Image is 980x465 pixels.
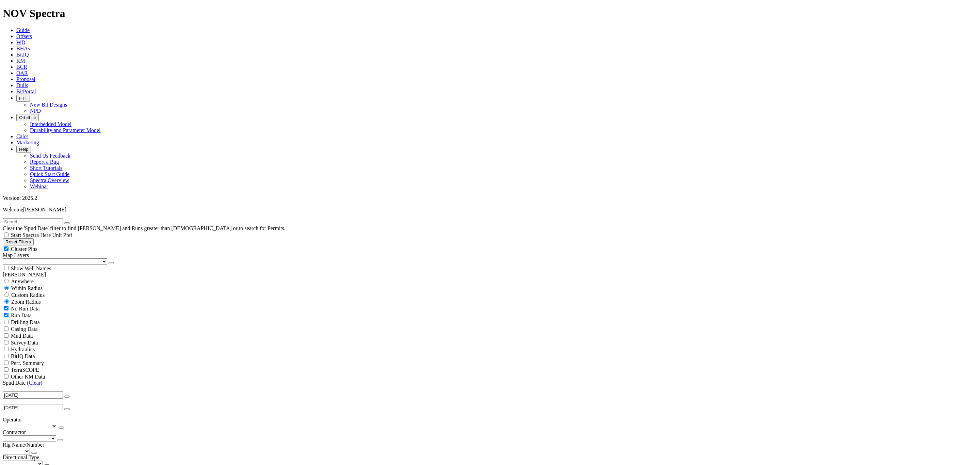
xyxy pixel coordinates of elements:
filter-controls-checkbox: Hydraulics Analysis [3,346,977,353]
a: WD [16,39,26,45]
a: Calcs [16,133,29,139]
a: Send Us Feedback [30,153,70,159]
span: Help [19,147,28,152]
a: Report a Bug [30,159,59,165]
a: Offsets [16,33,32,39]
a: Webinar [30,183,48,189]
a: NPD [30,108,41,114]
span: Survey Data [11,340,38,346]
a: Short Tutorials [30,165,63,171]
a: BCR [16,64,27,70]
span: Cluster Pins [11,246,37,252]
span: Unit Pref [52,232,72,238]
p: Welcome [3,207,977,213]
a: BitPortal [16,89,36,94]
span: Other KM Data [11,374,45,380]
a: BHAs [16,46,30,51]
button: Help [16,146,31,153]
filter-controls-checkbox: Performance Summary [3,359,977,366]
button: OrbitLite [16,114,39,121]
a: Spectra Overview [30,177,69,183]
span: Contractor [3,429,26,435]
a: Dulls [16,82,28,88]
a: Guide [16,27,30,33]
a: KM [16,58,25,64]
span: FTT [19,96,27,101]
span: Custom Radius [11,292,45,298]
input: Before [3,404,63,411]
input: Search [3,218,63,225]
span: Within Radius [11,285,43,291]
span: Anywhere [11,278,34,284]
span: Casing Data [11,326,38,332]
span: Show Well Names [11,266,51,271]
span: Operator [3,417,22,422]
span: Directional Type [3,454,39,460]
span: Perf. Summary [11,360,44,366]
span: No Run Data [11,306,39,311]
input: Start Spectra Here [4,233,9,237]
button: FTT [16,95,30,102]
span: TerraSCOPE [11,367,39,373]
button: Reset Filters [3,238,34,245]
span: Run Data [11,312,32,318]
span: OrbitLite [19,115,36,120]
span: Mud Data [11,333,33,339]
span: BitIQ Data [11,353,35,359]
a: BitIQ [16,52,29,58]
h1: NOV Spectra [3,7,977,20]
a: Interbedded Model [30,121,71,127]
span: [PERSON_NAME] [23,207,66,212]
a: (Clear) [27,380,42,386]
span: Zoom Radius [11,299,41,305]
span: Drilling Data [11,319,40,325]
span: Spud Date [3,380,26,386]
span: Map Layers [3,252,29,258]
span: Clear the 'Spud Date' filter to find [PERSON_NAME] and Runs greater than [DEMOGRAPHIC_DATA] or to... [3,225,285,231]
a: OAR [16,70,28,76]
a: Proposal [16,76,35,82]
a: Marketing [16,140,39,145]
span: Rig Name/Number [3,442,44,448]
a: Durability and Parameter Model [30,127,101,133]
div: [PERSON_NAME] [3,272,977,278]
input: After [3,391,63,399]
filter-controls-checkbox: TerraSCOPE Data [3,366,977,373]
a: Quick Start Guide [30,171,69,177]
span: Start Spectra Here [11,232,51,238]
span: Hydraulics [11,347,35,352]
div: Version: 2025.2 [3,195,977,201]
filter-controls-checkbox: TerraSCOPE Data [3,373,977,380]
a: New Bit Designs [30,102,67,108]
